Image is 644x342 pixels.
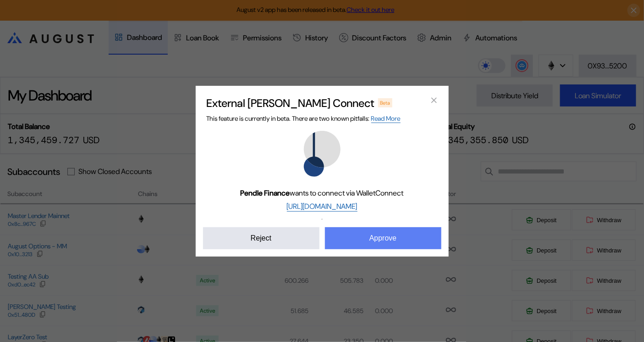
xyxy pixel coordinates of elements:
b: Pendle Finance [241,188,290,198]
div: Beta [378,98,393,107]
h2: External [PERSON_NAME] Connect [207,96,374,110]
a: Read More [371,114,401,123]
button: Reject [203,227,319,249]
button: close modal [427,93,441,108]
a: [URL][DOMAIN_NAME] [287,202,358,212]
img: Pendle Finance logo [299,131,345,177]
span: This feature is currently in beta. There are two known pitfalls: [207,114,401,123]
span: wants to connect via WalletConnect [241,188,404,198]
button: Approve [325,227,441,249]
